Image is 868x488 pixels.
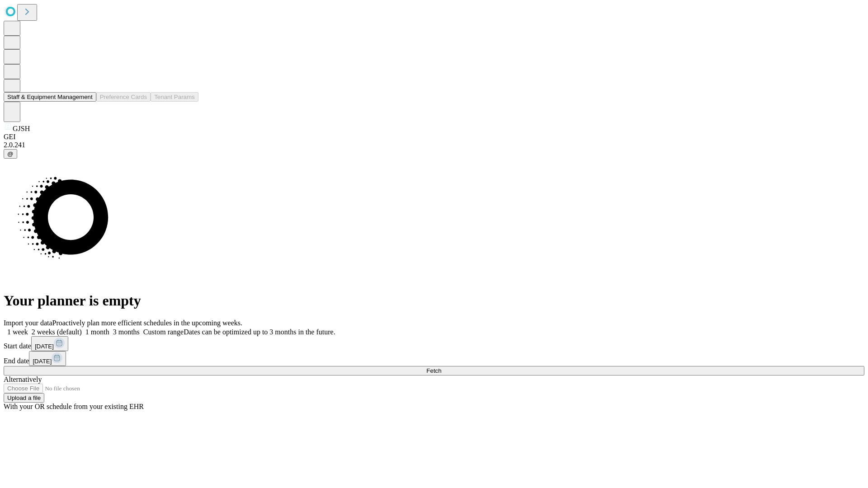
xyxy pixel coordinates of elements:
button: [DATE] [31,336,68,351]
span: Alternatively [4,375,42,383]
button: Staff & Equipment Management [4,92,96,102]
span: 2 weeks (default) [32,328,82,336]
div: 2.0.241 [4,141,864,149]
span: Custom range [143,328,184,336]
span: Proactively plan more efficient schedules in the upcoming weeks. [52,319,242,327]
span: 1 week [7,328,28,336]
span: @ [7,150,14,157]
button: Fetch [4,366,864,375]
span: [DATE] [33,358,52,365]
button: [DATE] [29,351,66,366]
h1: Your planner is empty [4,292,864,309]
span: GJSH [13,125,30,132]
span: [DATE] [35,343,54,350]
button: Preference Cards [96,92,151,102]
button: @ [4,149,17,159]
span: With your OR schedule from your existing EHR [4,403,144,410]
span: 3 months [113,328,140,336]
button: Tenant Params [151,92,198,102]
div: End date [4,351,864,366]
span: Fetch [426,367,441,374]
div: Start date [4,336,864,351]
span: 1 month [85,328,109,336]
span: Import your data [4,319,52,327]
button: Upload a file [4,393,44,403]
span: Dates can be optimized up to 3 months in the future. [184,328,335,336]
div: GEI [4,133,864,141]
